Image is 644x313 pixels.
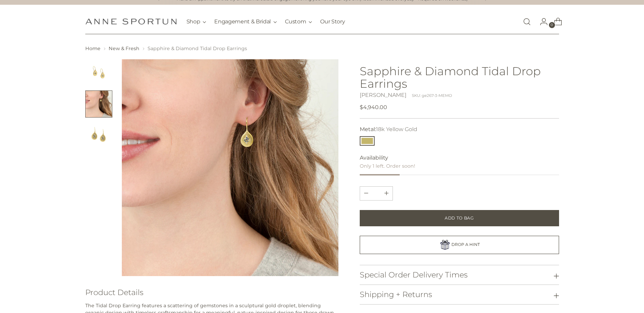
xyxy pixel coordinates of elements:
[360,92,406,98] a: [PERSON_NAME]
[360,210,559,226] button: Add to Bag
[549,22,555,28] span: 0
[445,215,474,221] span: Add to Bag
[520,15,534,28] a: Open search modal
[85,18,177,25] a: Anne Sportun Fine Jewellery
[380,187,393,200] button: Subtract product quantity
[85,45,101,51] a: Home
[360,290,432,299] h3: Shipping + Returns
[85,288,339,297] h3: Product Details
[360,187,372,200] button: Add product quantity
[376,126,417,132] span: 18k Yellow Gold
[412,93,452,99] div: SKU: ge267-3-MEMO
[360,125,417,133] label: Metal:
[360,236,559,254] a: DROP A HINT
[85,90,112,118] button: Change image to image 2
[285,14,312,29] button: Custom
[368,187,384,200] input: Product quantity
[360,65,559,90] h1: Sapphire & Diamond Tidal Drop Earrings
[549,15,562,28] a: Open cart modal
[360,265,559,285] button: Special Order Delivery Times
[360,154,388,162] span: Availability
[186,14,206,29] button: Shop
[148,45,247,51] span: Sapphire & Diamond Tidal Drop Earrings
[360,136,375,146] button: 18k Yellow Gold
[360,103,387,111] span: $4,940.00
[85,59,112,86] button: Change image to image 1
[320,14,345,29] a: Our Story
[360,163,415,169] span: Only 1 left. Order soon!
[85,45,559,52] nav: breadcrumbs
[451,242,480,247] span: DROP A HINT
[214,14,277,29] button: Engagement & Bridal
[360,271,468,279] h3: Special Order Delivery Times
[360,285,559,304] button: Shipping + Returns
[85,122,112,149] button: Change image to image 3
[534,15,548,28] a: Go to the account page
[109,45,139,51] a: New & Fresh
[122,59,339,276] img: Sapphire & Diamond Tidal Drop Earrings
